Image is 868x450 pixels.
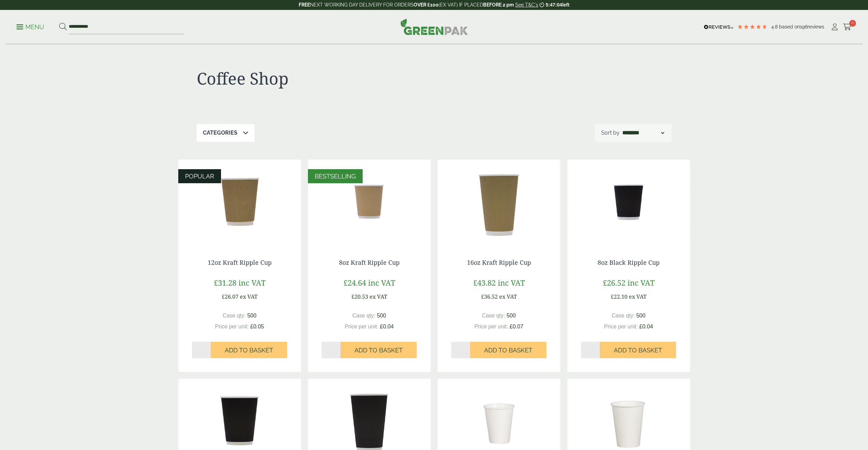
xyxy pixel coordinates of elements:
[473,277,496,288] span: £43.82
[627,277,655,288] span: inc VAT
[498,277,525,288] span: inc VAT
[344,277,366,288] span: £24.64
[225,347,273,354] span: Add to Basket
[380,324,394,329] span: £0.04
[598,258,660,266] a: 8oz Black Ripple Cup
[849,20,856,27] span: 0
[308,160,431,245] img: 8oz Kraft Ripple Cup-0
[16,23,44,31] p: Menu
[800,24,807,29] span: 196
[600,342,676,358] button: Add to Basket
[611,293,627,300] span: £22.10
[474,324,508,329] span: Price per unit:
[601,129,620,137] p: Sort by
[178,160,301,245] img: 12oz Kraft Ripple Cup-0
[185,173,214,180] span: POPULAR
[240,293,258,300] span: ex VAT
[604,324,638,329] span: Price per unit:
[482,313,505,318] span: Case qty:
[208,258,272,266] a: 12oz Kraft Ripple Cup
[214,277,236,288] span: £31.28
[639,324,653,329] span: £0.04
[340,342,417,358] button: Add to Basket
[499,293,517,300] span: ex VAT
[354,347,403,354] span: Add to Basket
[807,24,824,29] span: reviews
[16,23,44,30] a: Menu
[339,258,400,266] a: 8oz Kraft Ripple Cup
[483,2,514,8] strong: BEFORE 2 pm
[567,160,690,245] img: 8oz Black Ripple Cup -0
[515,2,538,8] a: See T&C's
[737,24,768,30] div: 4.79 Stars
[484,347,532,354] span: Add to Basket
[400,18,468,35] img: GreenPak Supplies
[507,313,516,318] span: 500
[299,2,310,8] strong: FREE
[203,129,237,137] p: Categories
[614,347,662,354] span: Add to Basket
[211,342,287,358] button: Add to Basket
[438,160,560,245] img: 16oz Kraft c
[562,2,569,8] span: left
[223,313,246,318] span: Case qty:
[215,324,249,329] span: Price per unit:
[830,24,839,30] i: My Account
[481,293,498,300] span: £36.52
[247,313,257,318] span: 500
[352,313,376,318] span: Case qty:
[377,313,386,318] span: 500
[222,293,238,300] span: £26.07
[351,293,368,300] span: £20.53
[467,258,531,266] a: 16oz Kraft Ripple Cup
[546,2,562,8] span: 5:47:04
[238,277,265,288] span: inc VAT
[704,25,734,29] img: REVIEWS.io
[771,24,779,29] span: 4.8
[629,293,647,300] span: ex VAT
[636,313,646,318] span: 500
[315,173,356,180] span: BESTSELLING
[345,324,378,329] span: Price per unit:
[250,324,264,329] span: £0.05
[368,277,395,288] span: inc VAT
[414,2,439,8] strong: OVER £100
[603,277,625,288] span: £26.52
[843,24,852,30] i: Cart
[779,24,800,29] span: Based on
[612,313,635,318] span: Case qty:
[370,293,387,300] span: ex VAT
[621,129,665,137] select: Shop order
[510,324,523,329] span: £0.07
[843,22,852,32] a: 0
[197,68,434,88] h1: Coffee Shop
[470,342,546,358] button: Add to Basket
